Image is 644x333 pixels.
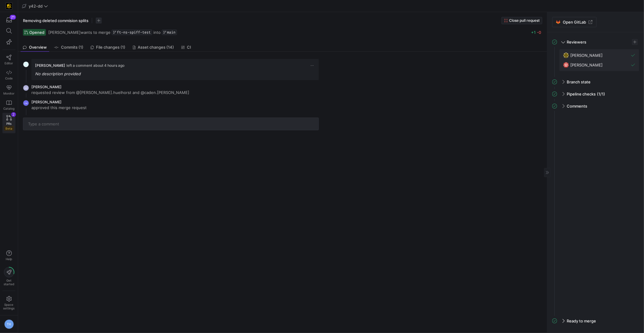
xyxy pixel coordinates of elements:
span: Branch state [567,79,591,84]
span: [PERSON_NAME] [570,63,603,67]
span: main [167,30,175,34]
img: https://secure.gravatar.com/avatar/06bbdcc80648188038f39f089a7f59ad47d850d77952c7f0d8c4f0bc45aa9b... [563,62,569,68]
em: No description provided [35,71,81,76]
span: into [153,30,161,35]
span: (1/1) [597,92,605,96]
img: https://storage.googleapis.com/y42-prod-data-exchange/images/uAsz27BndGEK0hZWDFeOjoxA7jCwgK9jE472... [6,3,12,9]
mat-expansion-panel-header: Ready to merge [552,316,639,326]
mat-expansion-panel-header: Pipeline checks(1/1) [552,89,639,99]
span: Overview [29,45,47,49]
span: Space settings [3,303,15,310]
mat-expansion-panel-header: Branch state [552,77,639,87]
div: 21 [10,15,16,20]
div: Reviewers [552,49,639,77]
mat-expansion-panel-header: Comments [552,101,639,111]
input: Type a comment [28,121,314,126]
span: CI [187,45,191,49]
span: wants to merge [48,30,111,35]
span: y42-dd [29,4,43,8]
button: 21 [2,15,15,25]
a: Spacesettings [2,293,15,313]
span: Removing deleted commision splits [23,18,88,23]
span: about 4 hours ago [93,63,124,68]
div: TH [4,319,14,329]
span: left a comment [66,63,92,68]
span: [PERSON_NAME] [31,85,62,89]
span: ft-ns-spiff-test [117,30,151,34]
span: Open GitLab [563,20,586,24]
span: Ready to merge [567,318,596,323]
span: Commits (1) [61,45,83,49]
span: Help [5,257,13,261]
a: https://storage.googleapis.com/y42-prod-data-exchange/images/uAsz27BndGEK0hZWDFeOjoxA7jCwgK9jE472... [2,1,15,11]
span: Comments [567,104,587,108]
a: ft-ns-spiff-test [112,30,152,35]
span: Reviewers [567,40,586,44]
a: Catalog [2,98,15,113]
span: +1 [531,30,536,35]
a: Code [2,67,15,82]
span: [PERSON_NAME] [35,63,65,68]
span: [PERSON_NAME] [31,100,62,104]
a: PRsBeta2 [2,113,15,133]
button: y42-dd [21,2,50,10]
p: approved this merge request [31,105,87,110]
div: 2 [11,112,16,117]
button: Getstarted [2,265,15,288]
span: Code [5,76,13,80]
mat-expansion-panel-header: Reviewers [552,37,639,47]
p: requested review from @[PERSON_NAME].huelhorst and @caden.[PERSON_NAME] [31,90,189,95]
span: File changes (1) [96,45,126,49]
span: Beta [4,126,14,131]
span: Get started [4,279,14,286]
a: Editor [2,52,15,67]
img: https://secure.gravatar.com/avatar/332e4ab4f8f73db06c2cf0bfcf19914be04f614aded7b53ca0c4fd3e75c0e2... [563,52,569,58]
button: TH [2,318,15,331]
button: Help [2,248,15,263]
div: NS [23,85,29,91]
span: PRs [6,122,11,125]
div: CM [23,100,29,106]
a: main [162,30,177,35]
span: Asset changes (14) [138,45,174,49]
span: Close pull request [509,18,540,23]
img: https://secure.gravatar.com/avatar/93624b85cfb6a0d6831f1d6e8dbf2768734b96aa2308d2c902a4aae71f619b... [23,61,29,67]
span: Editor [5,61,13,65]
a: Monitor [2,82,15,98]
span: Pipeline checks [567,92,596,96]
span: Opened [29,30,44,35]
span: Monitor [3,92,14,95]
span: -0 [537,30,541,35]
a: Open GitLab [552,17,597,27]
span: [PERSON_NAME] [48,30,81,35]
span: [PERSON_NAME] [570,53,603,58]
span: Catalog [3,107,14,110]
button: Close pull request [501,17,542,24]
